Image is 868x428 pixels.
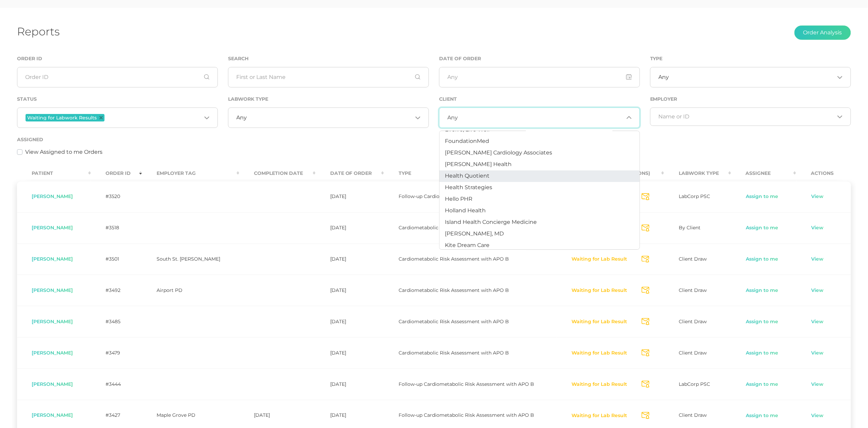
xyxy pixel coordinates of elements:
[445,207,486,214] span: Holland Health
[445,219,537,225] span: Island Health Concierge Medicine
[91,306,142,337] td: #3485
[811,193,824,200] a: View
[316,166,384,181] th: Date Of Order : activate to sort column ascending
[399,256,509,262] span: Cardiometabolic Risk Assessment with APO B
[811,381,824,388] a: View
[91,244,142,275] td: #3501
[572,350,628,357] button: Waiting for Lab Result
[746,381,779,388] a: Assign to me
[316,275,384,306] td: [DATE]
[439,67,640,87] input: Any
[572,412,628,419] button: Waiting for Lab Result
[679,412,707,418] span: Client Draw
[17,25,60,38] h1: Reports
[811,225,824,231] a: View
[650,67,851,87] div: Search for option
[679,381,710,387] span: LabCorp PSC
[679,225,701,231] span: By Client
[642,349,649,357] svg: Send Notification
[142,275,239,306] td: Airport PD
[91,275,142,306] td: #3492
[642,225,649,232] svg: Send Notification
[106,113,202,122] input: Search for option
[399,381,534,387] span: Follow-up Cardiometabolic Risk Assessment with APO B
[811,256,824,263] a: View
[228,56,248,62] label: Search
[642,256,649,263] svg: Send Notification
[32,412,73,418] span: [PERSON_NAME]
[445,230,504,237] span: [PERSON_NAME], MD
[794,26,851,40] button: Order Analysis
[99,116,103,119] button: Deselect Waiting for Labwork Results
[17,108,218,128] div: Search for option
[642,412,649,419] svg: Send Notification
[228,67,429,87] input: First or Last Name
[399,350,509,356] span: Cardiometabolic Risk Assessment with APO B
[572,381,628,388] button: Waiting for Lab Result
[572,287,628,294] button: Waiting for Lab Result
[316,306,384,337] td: [DATE]
[316,244,384,275] td: [DATE]
[25,148,102,156] label: View Assigned to me Orders
[91,181,142,212] td: #3520
[679,318,707,325] span: Client Draw
[17,137,43,143] label: Assigned
[247,114,413,121] input: Search for option
[445,138,489,144] span: FoundationMed
[91,337,142,368] td: #3479
[650,56,663,62] label: Type
[439,56,481,62] label: Date of Order
[731,166,797,181] th: Assignee : activate to sort column ascending
[664,166,731,181] th: Labwork Type : activate to sort column ascending
[91,166,142,181] th: Order ID : activate to sort column ascending
[228,108,429,128] div: Search for option
[642,381,649,388] svg: Send Notification
[796,166,851,181] th: Actions
[32,381,73,387] span: [PERSON_NAME]
[811,412,824,419] a: View
[445,184,492,191] span: Health Strategies
[316,337,384,368] td: [DATE]
[32,193,73,199] span: [PERSON_NAME]
[642,193,649,200] svg: Send Notification
[679,287,707,293] span: Client Draw
[316,181,384,212] td: [DATE]
[27,115,97,120] span: Waiting for Labwork Results
[659,74,669,81] span: Any
[439,96,457,102] label: Client
[445,172,489,179] span: Health Quotient
[445,196,472,202] span: Hello PHR
[650,108,851,126] div: Search for option
[17,56,42,62] label: Order ID
[17,166,91,181] th: Patient : activate to sort column ascending
[399,225,509,231] span: Cardiometabolic Risk Assessment with APO B
[679,193,710,199] span: LabCorp PSC
[746,256,779,263] a: Assign to me
[448,114,458,121] span: Any
[142,166,239,181] th: Employer Tag : activate to sort column ascending
[458,114,624,121] input: Search for option
[384,166,557,181] th: Type : activate to sort column ascending
[642,287,649,294] svg: Send Notification
[316,212,384,244] td: [DATE]
[659,113,835,120] input: Search for option
[572,318,628,325] button: Waiting for Lab Result
[237,114,247,121] span: Any
[650,96,677,102] label: Employer
[399,193,533,199] span: Follow-up Cardiometabolic Risk Assessment with LDL-P
[439,108,640,128] div: Search for option
[142,244,239,275] td: South St. [PERSON_NAME]
[445,242,489,248] span: Kite Dream Care
[811,318,824,325] a: View
[746,318,779,325] a: Assign to me
[91,368,142,400] td: #3444
[316,368,384,400] td: [DATE]
[228,96,268,102] label: Labwork Type
[642,318,649,325] svg: Send Notification
[32,225,73,231] span: [PERSON_NAME]
[679,350,707,356] span: Client Draw
[445,161,512,167] span: [PERSON_NAME] Health
[572,256,628,263] button: Waiting for Lab Result
[399,287,509,293] span: Cardiometabolic Risk Assessment with APO B
[679,256,707,262] span: Client Draw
